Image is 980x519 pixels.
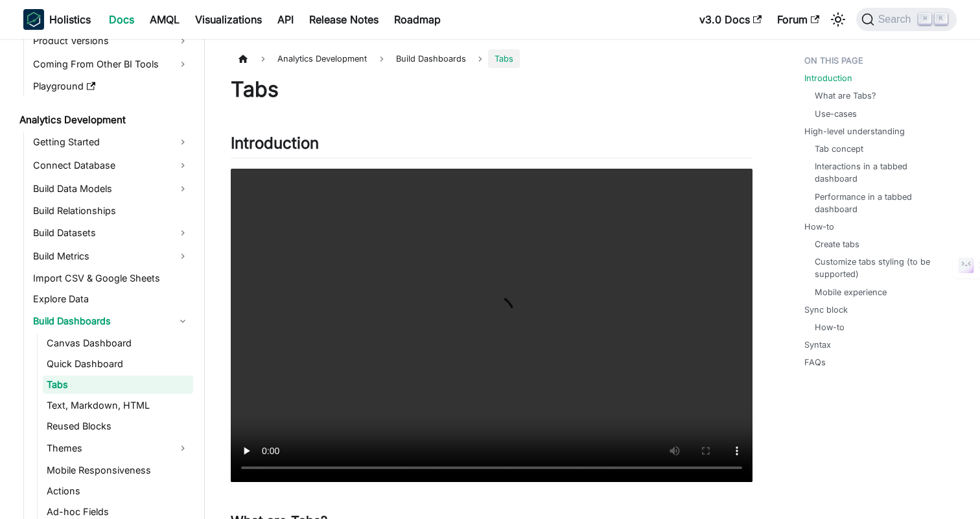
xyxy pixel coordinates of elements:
a: Mobile experience [815,286,887,298]
a: How-to [804,221,834,233]
a: What are Tabs? [815,90,876,102]
a: Actions [43,482,193,500]
a: Analytics Development [16,111,193,129]
a: v3.0 Docs [692,9,769,30]
a: Interactions in a tabbed dashboard [815,160,944,185]
a: Syntax [804,339,831,351]
a: Forum [769,9,827,30]
button: Search (Command+K) [856,8,957,31]
video: Your browser does not support embedding video, but you can . [231,169,752,482]
a: Build Relationships [29,202,193,220]
a: Reused Blocks [43,417,193,435]
span: Build Dashboards [390,49,472,68]
a: Customize tabs styling (to be supported) [815,256,944,280]
a: Playground [29,77,193,95]
a: Mobile Responsiveness [43,461,193,479]
kbd: ⌘ [918,13,931,25]
a: Visualizations [187,9,270,30]
a: Text, Markdown, HTML [43,396,193,415]
a: Sync block [804,304,848,316]
a: Quick Dashboard [43,355,193,373]
a: Connect Database [29,155,193,176]
a: Tabs [43,376,193,394]
a: Roadmap [386,9,449,30]
h2: Introduction [231,134,752,158]
a: High-level understanding [804,125,905,138]
img: Holistics [23,9,44,30]
a: Themes [43,438,193,459]
kbd: K [935,13,948,25]
a: Import CSV & Google Sheets [29,269,193,287]
nav: Docs sidebar [10,39,205,519]
h1: Tabs [231,77,752,103]
a: HolisticsHolistics [23,9,91,30]
a: Create tabs [815,238,859,250]
button: Switch between dark and light mode (currently light mode) [828,9,848,30]
a: AMQL [142,9,187,30]
span: Analytics Development [271,49,373,68]
a: Introduction [804,72,852,84]
a: Product Versions [29,30,193,51]
a: Build Dashboards [29,311,193,332]
a: Use-cases [815,108,857,120]
a: Home page [231,49,255,68]
a: Performance in a tabbed dashboard [815,191,944,215]
a: Docs [101,9,142,30]
span: Search [874,14,919,25]
a: Tab concept [815,143,863,155]
span: Tabs [488,49,520,68]
a: Build Datasets [29,223,193,243]
nav: Breadcrumbs [231,49,752,68]
a: Release Notes [301,9,386,30]
a: Build Metrics [29,246,193,267]
b: Holistics [49,12,91,27]
a: FAQs [804,356,826,368]
a: API [270,9,301,30]
a: Build Data Models [29,178,193,199]
a: Canvas Dashboard [43,334,193,352]
a: Getting Started [29,132,193,152]
a: Explore Data [29,290,193,308]
a: Coming From Other BI Tools [29,54,193,75]
a: How-to [815,321,845,333]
